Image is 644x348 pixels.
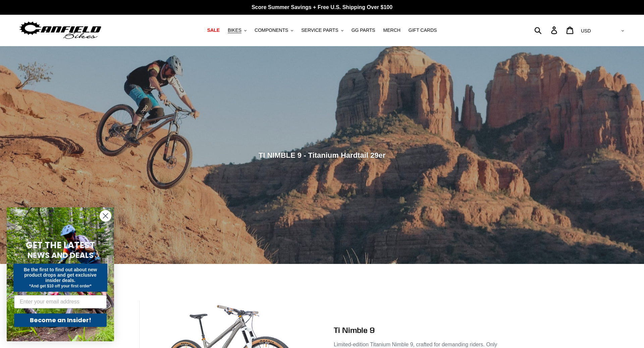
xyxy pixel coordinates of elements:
[14,314,107,327] button: Become an Insider!
[352,27,375,33] span: GG PARTS
[538,23,555,38] input: Search
[255,27,288,33] span: COMPONENTS
[204,26,223,35] a: SALE
[383,27,400,33] span: MERCH
[380,26,404,35] a: MERCH
[348,26,379,35] a: GG PARTS
[259,151,386,159] span: TI NIMBLE 9 - Titanium Hardtail 29er
[100,210,111,222] button: Close dialog
[207,27,220,33] span: SALE
[224,26,250,35] button: BIKES
[251,26,297,35] button: COMPONENTS
[28,250,94,261] span: NEWS AND DEALS
[29,284,91,288] span: *And get $10 off your first order*
[405,26,440,35] a: GIFT CARDS
[298,26,346,35] button: SERVICE PARTS
[409,27,437,33] span: GIFT CARDS
[228,27,241,33] span: BIKES
[301,27,338,33] span: SERVICE PARTS
[24,267,97,283] span: Be the first to find out about new product drops and get exclusive insider deals.
[14,295,107,308] input: Enter your email address
[334,325,505,335] h2: Ti Nimble 9
[18,20,102,41] img: Canfield Bikes
[26,239,95,251] span: GET THE LATEST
